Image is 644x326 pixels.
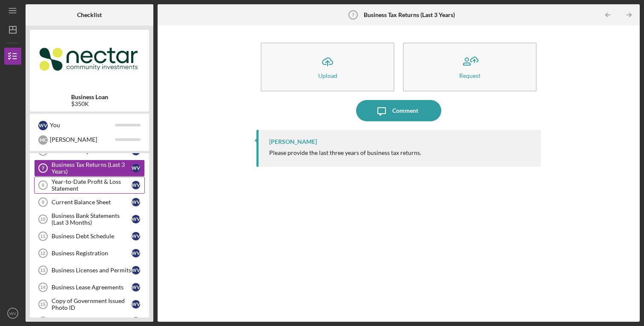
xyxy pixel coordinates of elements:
a: 8Year-to-Date Profit & Loss StatementWV [34,177,145,194]
div: Please provide the last three years of business tax returns. [269,149,421,156]
a: 15Copy of Government Issued Photo IDWV [34,296,145,313]
a: 10Business Bank Statements (Last 3 Months)WV [34,211,145,228]
div: W V [132,198,140,206]
div: Business Tax Returns (Last 3 Years) [52,161,132,175]
div: $350K [71,100,108,107]
div: W V [132,300,140,309]
div: [PERSON_NAME] [269,138,317,145]
img: Product logo [30,34,149,85]
a: 14Business Lease AgreementsWV [34,279,145,296]
div: W V [132,266,140,275]
div: Business Licenses and Permits [52,267,132,274]
tspan: 15 [40,302,45,307]
button: Request [403,43,537,92]
div: Business Debt Schedule [52,233,132,240]
tspan: 11 [40,234,45,239]
a: 11Business Debt ScheduleWV [34,228,145,245]
div: W V [132,164,140,172]
div: W V [132,232,140,240]
button: WV [4,305,21,322]
button: Upload [261,43,394,92]
tspan: 13 [40,268,45,273]
div: Upload [318,72,337,79]
tspan: 8 [42,183,44,188]
text: WV [9,311,16,316]
tspan: 9 [42,200,44,205]
div: W V [132,317,140,326]
div: Year-to-Date Profit & Loss Statement [52,178,132,192]
div: Current Balance Sheet [52,199,132,206]
div: W V [132,249,140,257]
button: Comment [356,100,441,121]
b: Business Loan [71,94,108,100]
tspan: 7 [42,166,44,171]
a: 12Business RegistrationWV [34,245,145,262]
tspan: 12 [40,251,45,256]
a: 9Current Balance SheetWV [34,194,145,211]
tspan: 7 [352,12,354,17]
a: 13Business Licenses and PermitsWV [34,262,145,279]
div: You [50,118,115,132]
b: Checklist [77,11,102,18]
div: Business Lease Agreements [52,284,132,291]
div: Comment [392,100,418,121]
div: Business Registration [52,250,132,257]
div: M C [38,135,48,145]
tspan: 14 [40,285,46,290]
div: Request [459,72,480,79]
div: W V [132,283,140,292]
a: 7Business Tax Returns (Last 3 Years)WV [34,160,145,177]
div: W V [132,181,140,189]
div: Copy of Government Issued Photo ID [52,297,132,311]
b: Business Tax Returns (Last 3 Years) [364,11,455,18]
div: Business Bank Statements (Last 3 Months) [52,212,132,226]
div: W V [38,121,48,130]
tspan: 10 [40,217,45,222]
div: [PERSON_NAME] [50,132,115,147]
div: W V [132,215,140,223]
